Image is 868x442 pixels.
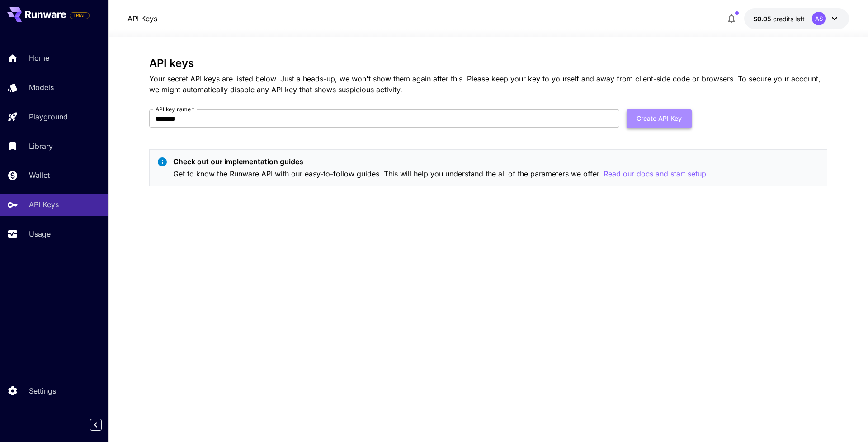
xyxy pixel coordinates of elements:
[173,168,706,180] p: Get to know the Runware API with our easy-to-follow guides. This will help you understand the all...
[127,13,157,24] a: API Keys
[753,14,805,24] div: $0.05
[29,141,53,152] p: Library
[29,52,49,63] p: Home
[149,57,827,70] h3: API keys
[29,228,51,239] p: Usage
[753,15,773,23] span: $0.05
[149,73,827,95] p: Your secret API keys are listed below. Just a heads-up, we won't show them again after this. Plea...
[173,156,706,167] p: Check out our implementation guides
[70,10,90,21] span: Add your payment card to enable full platform functionality.
[127,13,157,24] nav: breadcrumb
[773,15,805,23] span: credits left
[29,170,50,181] p: Wallet
[29,385,56,396] p: Settings
[627,109,692,128] button: Create API Key
[604,168,706,180] button: Read our docs and start setup
[744,8,849,29] button: $0.05AS
[90,419,102,431] button: Collapse sidebar
[97,417,108,433] div: Collapse sidebar
[812,12,826,25] div: AS
[29,111,68,122] p: Playground
[156,105,194,113] label: API key name
[70,12,89,19] span: TRIAL
[29,82,54,93] p: Models
[29,199,59,210] p: API Keys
